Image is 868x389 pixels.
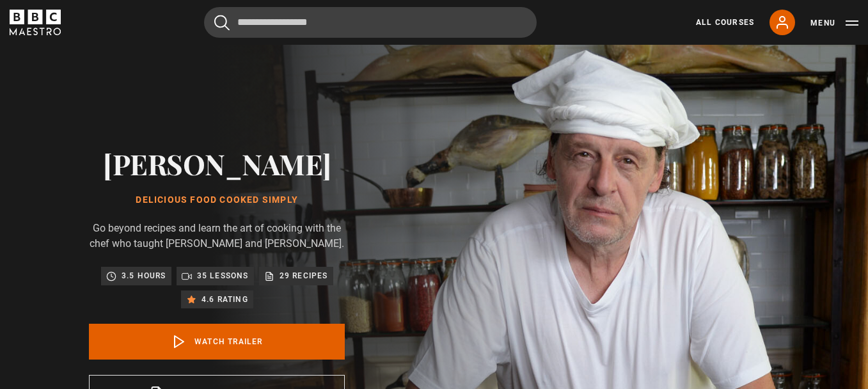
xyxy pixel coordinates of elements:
[201,293,248,306] p: 4.6 rating
[10,10,61,35] svg: BBC Maestro
[197,269,249,282] p: 35 lessons
[204,7,537,38] input: Search
[214,15,230,31] button: Submit the search query
[696,17,754,28] a: All Courses
[280,269,328,282] p: 29 recipes
[810,17,858,29] button: Toggle navigation
[122,269,166,282] p: 3.5 hours
[89,147,345,180] h2: [PERSON_NAME]
[89,221,345,251] p: Go beyond recipes and learn the art of cooking with the chef who taught [PERSON_NAME] and [PERSON...
[89,324,345,360] a: Watch Trailer
[89,195,345,205] h1: Delicious Food Cooked Simply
